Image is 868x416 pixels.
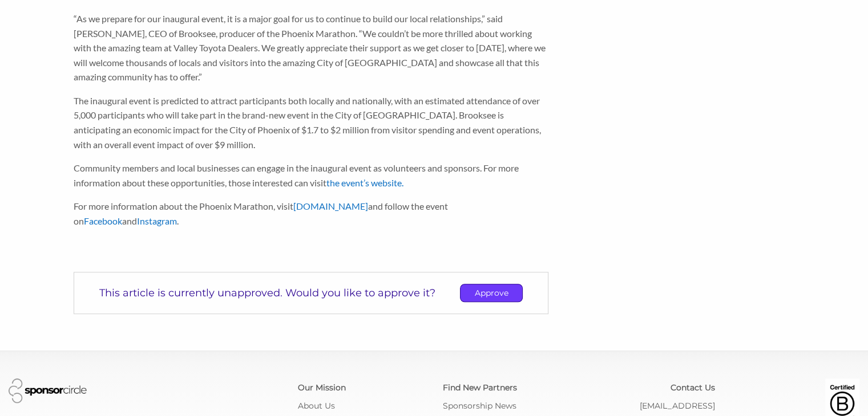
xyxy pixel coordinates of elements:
[9,378,87,403] img: Sponsor Circle Logo
[74,199,548,228] p: For more information about the Phoenix Marathon, visit and follow the event on and .
[74,11,548,84] p: “As we prepare for our inaugural event, it is a major goal for us to continue to build our local ...
[443,401,516,411] a: Sponsorship News
[293,201,368,211] a: [DOMAIN_NAME]
[461,284,522,301] p: Approve
[443,382,517,393] a: Find New Partners
[99,287,435,299] p: This article is currently unapproved. Would you like to approve it?
[74,93,548,152] p: The inaugural event is predicted to attract participants both locally and nationally, with an est...
[137,215,177,226] a: Instagram
[298,382,346,393] a: Our Mission
[84,215,122,226] a: Facebook
[326,177,403,188] a: the event’s website.
[298,401,335,411] a: About Us
[74,161,548,190] p: Community members and local businesses can engage in the inaugural event as volunteers and sponso...
[671,382,715,393] a: Contact Us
